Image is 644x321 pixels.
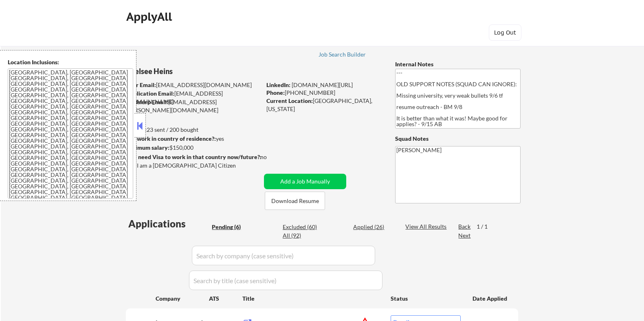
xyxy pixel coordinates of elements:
input: Search by title (case sensitive) [189,271,382,290]
div: no [260,153,284,161]
button: Add a Job Manually [264,174,346,189]
button: Download Resume [265,192,325,210]
div: Date Applied [473,295,508,303]
div: ATS [209,295,242,303]
a: [DOMAIN_NAME][URL] [292,81,353,88]
div: $150,000 [125,144,261,152]
div: View All Results [405,223,449,231]
strong: Minimum salary: [125,144,169,151]
strong: Mailslurp Email: [126,98,168,105]
div: Location Inclusions: [8,58,133,66]
div: 23 sent / 200 bought [125,126,261,134]
div: Chelsee Heins [126,66,293,76]
strong: Phone: [266,89,285,96]
div: Excluded (60) [283,223,323,231]
div: Squad Notes [395,135,521,143]
div: Applications [128,219,209,229]
strong: LinkedIn: [266,81,290,88]
div: Title [242,295,383,303]
div: Status [391,291,461,306]
div: Back [458,223,471,231]
strong: Current Location: [266,97,313,104]
a: Job Search Builder [319,51,366,59]
div: [GEOGRAPHIC_DATA], [US_STATE] [266,97,382,113]
strong: Will need Visa to work in that country now/future?: [126,153,262,160]
div: [PHONE_NUMBER] [266,89,382,97]
strong: Can work in country of residence?: [125,135,216,142]
div: Job Search Builder [319,52,366,57]
div: 1 / 1 [477,223,495,231]
div: yes [125,135,259,143]
div: ApplyAll [126,10,174,24]
div: Internal Notes [395,60,521,68]
input: Search by company (case sensitive) [192,246,375,265]
div: [EMAIL_ADDRESS][PERSON_NAME][DOMAIN_NAME] [126,98,261,114]
button: Log Out [489,24,521,41]
div: Yes, I am a [DEMOGRAPHIC_DATA] Citizen [126,162,264,170]
div: Applied (26) [353,223,394,231]
div: [EMAIL_ADDRESS][DOMAIN_NAME] [126,90,261,105]
div: Company [156,295,209,303]
div: All (92) [283,231,323,240]
div: [EMAIL_ADDRESS][DOMAIN_NAME] [126,81,261,89]
div: Pending (6) [212,223,253,231]
strong: Application Email: [126,90,174,97]
div: Next [458,231,471,240]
